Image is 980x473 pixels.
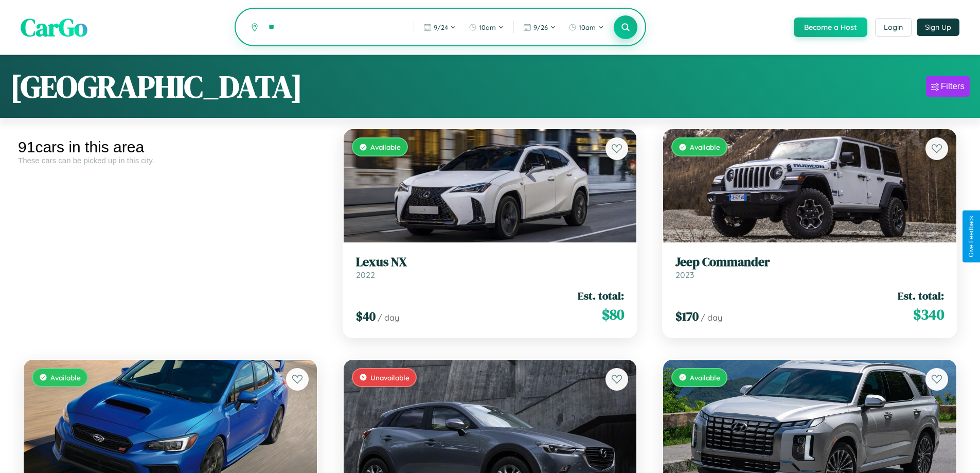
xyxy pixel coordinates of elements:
[356,255,625,270] h3: Lexus NX
[913,304,944,325] span: $ 340
[370,143,401,151] span: Available
[378,312,399,323] span: / day
[602,304,624,325] span: $ 80
[701,312,722,323] span: / day
[690,373,720,382] span: Available
[370,373,409,382] span: Unavailable
[479,23,496,31] span: 10am
[10,65,302,108] h1: [GEOGRAPHIC_DATA]
[578,288,624,303] span: Est. total:
[926,76,970,97] button: Filters
[675,255,944,270] h3: Jeep Commander
[18,156,323,165] div: These cars can be picked up in this city.
[434,23,448,31] span: 9 / 24
[563,19,609,36] button: 10am
[579,23,596,31] span: 10am
[533,23,548,31] span: 9 / 26
[968,216,975,257] div: Give Feedback
[518,19,561,36] button: 9/26
[464,19,509,36] button: 10am
[794,17,867,37] button: Become a Host
[18,138,323,156] div: 91 cars in this area
[356,255,625,280] a: Lexus NX2022
[898,288,944,303] span: Est. total:
[50,373,81,382] span: Available
[356,308,376,325] span: $ 40
[690,143,720,151] span: Available
[675,255,944,280] a: Jeep Commander2023
[356,270,375,280] span: 2022
[675,270,694,280] span: 2023
[941,81,965,92] div: Filters
[875,18,912,37] button: Login
[21,10,87,44] span: CarGo
[917,19,959,36] button: Sign Up
[418,19,461,36] button: 9/24
[675,308,699,325] span: $ 170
